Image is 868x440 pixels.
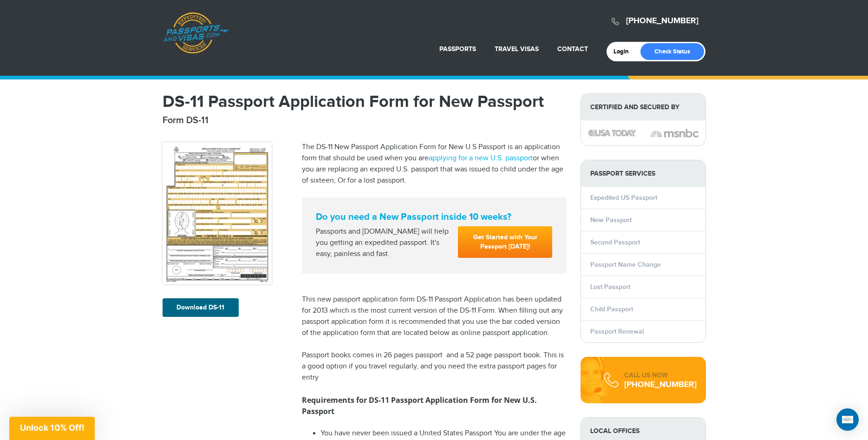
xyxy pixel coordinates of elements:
[458,226,552,258] a: Get Started with Your Passport [DATE]!
[650,128,698,139] img: image description
[302,142,567,186] p: The DS-11 New Passport Application Form for New U.S Passport is an application form that should b...
[439,45,476,53] a: Passports
[20,423,85,433] span: Unlock 10% Off!
[581,94,705,120] strong: Certified and Secured by
[590,283,630,291] a: Lost Passport
[302,274,567,283] iframe: Customer reviews powered by Trustpilot
[316,211,553,223] strong: Do you need a New Passport inside 10 weeks?
[613,48,635,55] a: Login
[590,238,640,246] a: Second Passport
[163,12,229,54] a: Passports & [DOMAIN_NAME]
[624,371,697,380] div: CALL US NOW
[590,216,632,224] a: New Passport
[163,298,239,317] a: Download DS-11
[590,328,644,335] a: Passport Renewal
[163,142,272,284] img: DS-11
[302,394,567,417] h3: Requirements for DS-11 Passport Application Form for New U.S. Passport
[640,43,704,60] a: Check Status
[581,160,705,187] strong: PASSPORT SERVICES
[302,294,567,339] p: This new passport application form DS-11 Passport Application has been updated for 2013 which is ...
[590,261,661,269] a: Passport Name Change
[163,93,567,110] h1: DS-11 Passport Application Form for New Passport
[429,154,533,163] a: applying for a new U.S. passport
[588,130,636,136] img: image description
[495,45,539,53] a: Travel Visas
[624,380,697,389] div: [PHONE_NUMBER]
[557,45,588,53] a: Contact
[590,194,657,202] a: Expedited US Passport
[836,408,859,431] div: Open Intercom Messenger
[163,115,567,126] h2: Form DS-11
[302,350,567,383] p: Passport books comes in 26 pages passport and a 52 page passport book. This is a good option if y...
[9,417,95,440] div: Unlock 10% Off!
[312,226,455,260] div: Passports and [DOMAIN_NAME] will help you getting an expedited passport. It's easy, painless and ...
[626,16,698,26] a: [PHONE_NUMBER]
[590,305,633,313] a: Child Passport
